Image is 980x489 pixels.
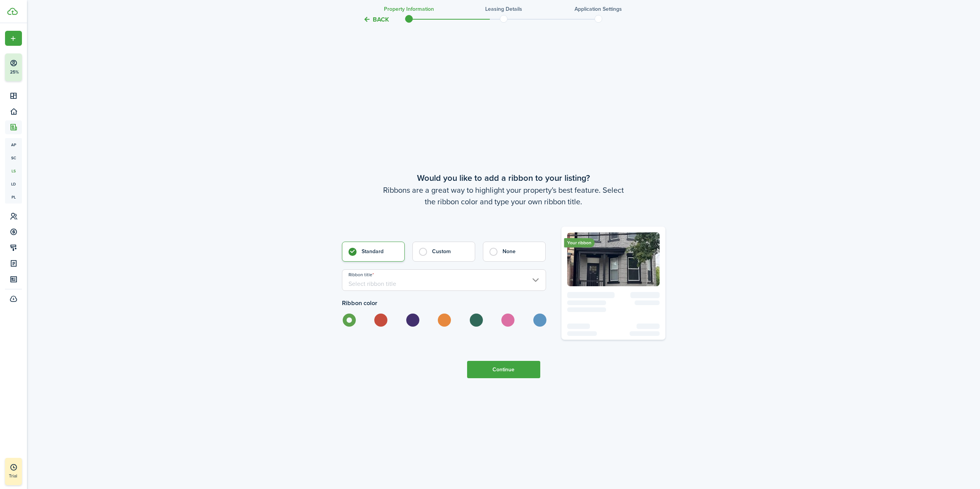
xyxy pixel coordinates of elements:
[432,248,467,255] control-radio-card-title: Custom
[467,361,540,378] button: Continue
[5,458,22,485] a: Trial
[564,238,595,247] ribbon: Your ribbon
[5,138,22,151] a: ap
[5,151,22,164] a: sc
[5,53,69,81] button: 25%
[7,8,18,15] img: TenantCloud
[5,31,22,46] button: Open menu
[362,248,397,255] control-radio-card-title: Standard
[503,248,538,255] control-radio-card-title: None
[342,172,665,184] wizard-step-header-title: Would you like to add a ribbon to your listing?
[567,232,660,286] img: Avatar
[5,164,22,177] a: ls
[9,472,40,479] p: Trial
[5,190,22,204] a: pl
[575,5,622,13] h3: Application settings
[5,177,22,190] a: ld
[10,69,19,75] p: 25%
[342,269,546,291] input: Select ribbon title
[342,299,546,308] h3: Ribbon color
[384,5,434,13] h3: Property information
[342,184,665,207] wizard-step-header-description: Ribbons are a great way to highlight your property's best feature. Select the ribbon color and ty...
[485,5,522,13] h3: Leasing details
[363,15,389,23] button: Back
